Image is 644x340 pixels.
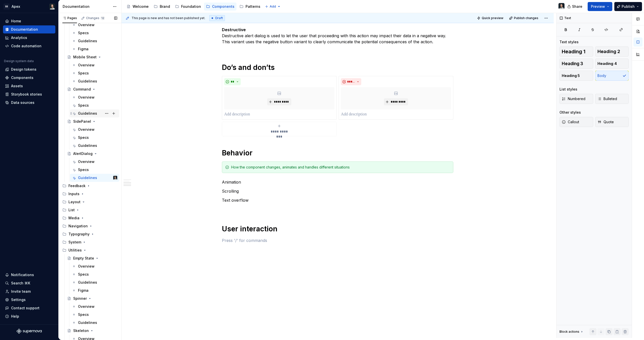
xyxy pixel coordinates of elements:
[3,82,55,90] a: Assets
[70,174,119,182] a: GuidelinesNiklas Quitzau
[3,287,55,295] a: Invite team
[559,71,593,81] button: Heading 5
[78,280,97,285] div: Guidelines
[597,119,614,124] span: Quote
[133,4,149,9] div: Welcome
[237,3,262,11] a: Patterns
[595,117,629,127] button: Quote
[3,304,55,312] button: Contact support
[73,151,93,156] div: AlertDialog
[222,197,453,203] p: Text overflow
[559,39,579,45] div: Text styles
[73,87,91,92] div: Command
[3,42,55,50] a: Code automation
[70,93,119,101] a: Overview
[11,75,33,80] div: Components
[160,4,170,9] div: Brand
[12,4,20,9] div: Apex
[222,224,453,233] h1: User interaction
[475,15,506,22] button: Quick preview
[70,45,119,53] a: Figma
[70,21,119,29] a: Overview
[73,328,89,333] div: Skeleton
[78,22,95,27] div: Overview
[559,59,593,69] button: Heading 3
[73,55,97,60] div: Mobile Sheet
[4,59,34,63] div: Design system data
[60,182,119,190] div: Feedback
[597,49,620,54] span: Heading 2
[78,167,89,172] div: Specs
[73,296,87,301] div: Spinner
[11,289,31,294] div: Invite team
[595,59,629,69] button: Heading 4
[204,3,236,11] a: Components
[78,175,97,180] div: Guidelines
[62,16,77,20] div: Pages
[78,320,97,325] div: Guidelines
[3,312,55,320] button: Help
[78,264,95,269] div: Overview
[78,47,89,52] div: Figma
[78,159,95,164] div: Overview
[78,312,89,317] div: Specs
[3,271,55,279] button: Notifications
[572,4,582,9] span: Share
[70,311,119,319] a: Specs
[17,329,42,334] svg: Supernova Logo
[3,17,55,25] a: Home
[559,94,593,104] button: Numbered
[562,96,585,101] span: Numbered
[70,142,119,150] a: Guidelines
[70,286,119,294] a: Figma
[622,4,635,9] span: Publish
[514,16,538,20] span: Publish changes
[3,74,55,82] a: Components
[113,176,117,180] img: Niklas Quitzau
[3,99,55,107] a: Data sources
[70,134,119,142] a: Specs
[68,199,80,204] div: Layout
[70,270,119,278] a: Specs
[65,150,119,158] a: AlertDialog
[65,117,119,125] a: SidePanel
[70,125,119,134] a: Overview
[11,297,26,302] div: Settings
[559,47,593,57] button: Heading 1
[78,30,89,35] div: Specs
[270,5,276,9] span: Add
[78,127,95,132] div: Overview
[70,101,119,109] a: Specs
[70,29,119,37] a: Specs
[482,16,503,20] span: Quick preview
[11,67,36,72] div: Design tokens
[60,222,119,230] div: Navigation
[70,166,119,174] a: Specs
[60,206,119,214] div: List
[3,65,55,73] a: Design tokens
[132,16,205,20] span: This page is new and has not been published yet.
[86,16,105,20] div: Changes
[11,272,34,277] div: Notifications
[78,143,97,148] div: Guidelines
[100,16,105,20] span: 12
[125,2,262,12] div: Page tree
[152,3,172,11] a: Brand
[559,330,579,334] div: Block actions
[78,272,89,277] div: Specs
[11,44,42,49] div: Code automation
[263,3,282,10] button: Add
[559,328,584,335] div: Block actions
[78,95,95,100] div: Overview
[3,25,55,33] a: Documentation
[4,4,10,10] div: SB
[65,85,119,93] a: Command
[65,327,119,335] a: Skeleton
[565,2,586,11] button: Share
[65,53,119,61] a: Mobile Sheet
[222,179,453,185] p: Animation
[11,27,38,32] div: Documentation
[597,61,617,66] span: Heading 4
[70,158,119,166] a: Overview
